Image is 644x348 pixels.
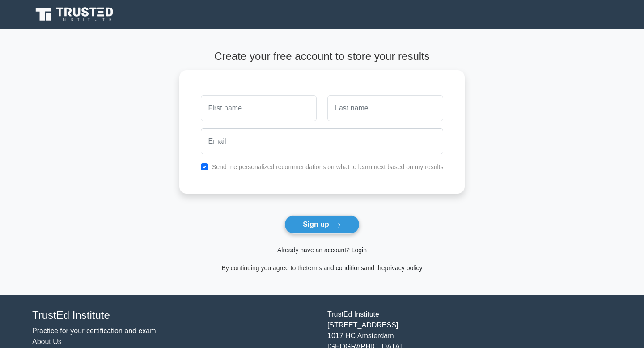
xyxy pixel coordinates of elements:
[32,309,317,322] h4: TrustEd Institute
[32,338,62,345] a: About Us
[327,95,443,121] input: Last name
[385,264,423,272] a: privacy policy
[306,264,364,272] a: terms and conditions
[212,163,444,170] label: Send me personalized recommendations on what to learn next based on my results
[201,128,444,154] input: Email
[277,246,367,254] a: Already have an account? Login
[201,95,317,121] input: First name
[32,327,156,335] a: Practice for your certification and exam
[174,263,470,273] div: By continuing you agree to the and the
[179,50,465,63] h4: Create your free account to store your results
[284,215,360,234] button: Sign up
